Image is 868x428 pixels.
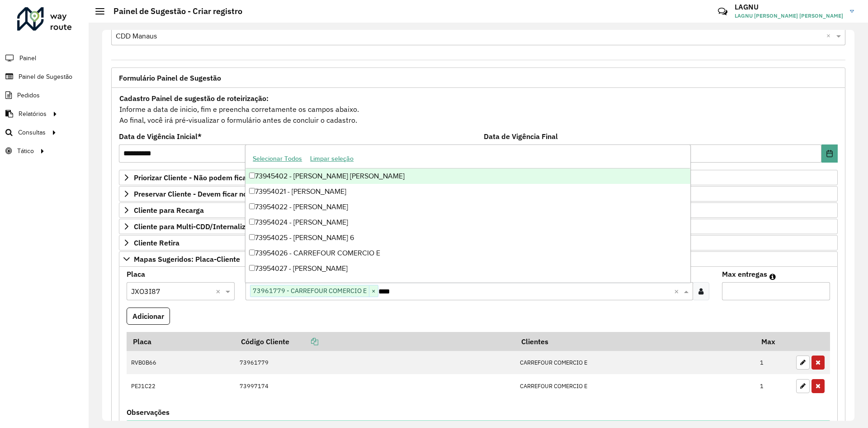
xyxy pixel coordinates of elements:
[134,190,318,197] span: Preservar Cliente - Devem ficar no buffer, não roteirizar
[515,332,755,351] th: Clientes
[127,269,145,279] label: Placa
[735,12,843,20] span: LAGNU [PERSON_NAME] [PERSON_NAME]
[216,286,223,297] span: Clear all
[515,374,755,398] td: CARREFOUR COMERCIO E
[235,332,515,351] th: Código Cliente
[245,144,690,283] ng-dropdown-panel: Options list
[245,245,690,261] div: 73954026 - CARREFOUR COMERCIO E
[119,202,838,218] a: Cliente para Recarga
[245,168,690,184] div: 73945402 - [PERSON_NAME] [PERSON_NAME]
[245,261,690,276] div: 73954027 - [PERSON_NAME]
[735,3,843,11] h3: LAGNU
[119,94,269,103] strong: Cadastro Painel de sugestão de roteirização:
[769,273,776,280] em: Máximo de clientes que serão colocados na mesma rota com os clientes informados
[134,255,240,263] span: Mapas Sugeridos: Placa-Cliente
[722,269,767,279] label: Max entregas
[134,223,261,230] span: Cliente para Multi-CDD/Internalização
[245,276,690,292] div: 73954028 - J R COMERCIO E DISTR
[119,92,838,126] div: Informe a data de inicio, fim e preencha corretamente os campos abaixo. Ao final, você irá pré-vi...
[484,131,558,142] label: Data de Vigência Final
[19,109,47,119] span: Relatórios
[134,174,282,181] span: Priorizar Cliente - Não podem ficar no buffer
[826,31,834,42] span: Clear all
[119,74,221,82] span: Formulário Painel de Sugestão
[127,374,235,398] td: PEJ1C22
[17,91,40,100] span: Pedidos
[515,351,755,375] td: CARREFOUR COMERCIO E
[245,199,690,215] div: 73954022 - [PERSON_NAME]
[249,152,306,166] button: Selecionar Todos
[119,251,838,267] a: Mapas Sugeridos: Placa-Cliente
[119,131,202,142] label: Data de Vigência Inicial
[289,337,318,346] a: Copiar
[119,219,838,234] a: Cliente para Multi-CDD/Internalização
[104,6,242,16] h2: Painel de Sugestão - Criar registro
[19,53,36,63] span: Painel
[245,230,690,245] div: 73954025 - [PERSON_NAME] 6
[127,407,170,418] label: Observações
[713,2,732,21] a: Contato Rápido
[127,351,235,375] td: RVB0B66
[245,215,690,230] div: 73954024 - [PERSON_NAME]
[755,374,792,398] td: 1
[17,146,34,156] span: Tático
[245,184,690,199] div: 73954021 - [PERSON_NAME]
[134,239,179,246] span: Cliente Retira
[674,286,682,297] span: Clear all
[127,332,235,351] th: Placa
[127,308,170,325] button: Adicionar
[18,128,46,137] span: Consultas
[119,235,838,250] a: Cliente Retira
[119,186,838,202] a: Preservar Cliente - Devem ficar no buffer, não roteirizar
[119,170,838,185] a: Priorizar Cliente - Não podem ficar no buffer
[235,374,515,398] td: 73997174
[134,207,204,214] span: Cliente para Recarga
[755,351,792,375] td: 1
[19,72,72,82] span: Painel de Sugestão
[821,144,838,163] button: Choose Date
[369,286,378,297] span: ×
[755,332,792,351] th: Max
[250,285,369,296] span: 73961779 - CARREFOUR COMERCIO E
[306,152,358,166] button: Limpar seleção
[235,351,515,375] td: 73961779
